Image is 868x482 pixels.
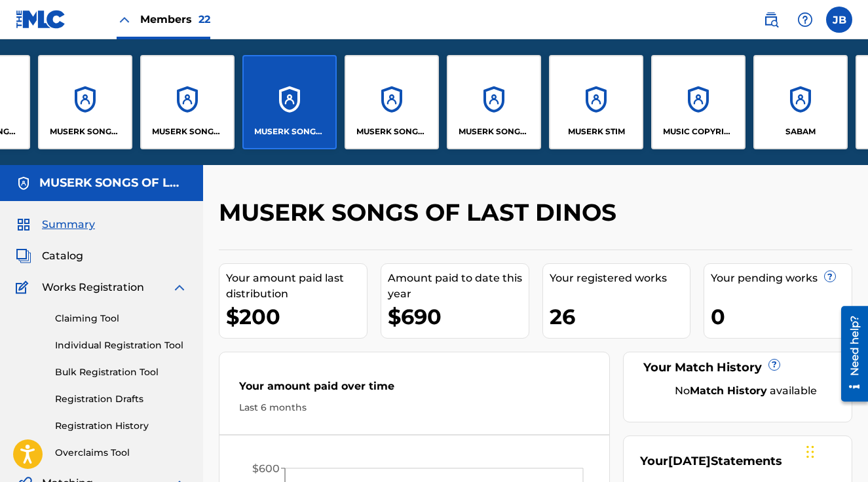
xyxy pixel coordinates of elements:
[345,55,439,149] a: AccountsMUSERK SONGS OF ONE-STOP-MUSIC
[711,270,852,286] div: Your pending works
[459,126,530,138] p: MUSERK SONGS OF PRIDE
[16,217,95,232] a: SummarySummary
[152,126,223,138] p: MUSERK SONGS OF CREABLE
[797,12,813,28] img: help
[668,454,711,468] span: [DATE]
[55,446,187,460] a: Overclaims Tool
[172,280,187,295] img: expand
[42,280,144,295] span: Works Registration
[356,126,428,138] p: MUSERK SONGS OF ONE-STOP-MUSIC
[252,462,280,475] tspan: $600
[769,360,780,370] span: ?
[16,248,31,264] img: Catalog
[388,270,529,302] div: Amount paid to date this year
[711,302,852,331] div: 0
[549,55,643,149] a: AccountsMUSERK STIM
[219,198,623,227] h2: MUSERK SONGS OF LAST DINOS
[198,13,210,26] span: 22
[656,383,835,399] div: No available
[55,392,187,406] a: Registration Drafts
[55,365,187,379] a: Bulk Registration Tool
[447,55,541,149] a: AccountsMUSERK SONGS OF PRIDE
[16,217,31,232] img: Summary
[242,55,337,149] a: AccountsMUSERK SONGS OF LAST DINOS
[550,270,690,286] div: Your registered works
[42,248,83,264] span: Catalog
[239,401,590,415] div: Last 6 months
[758,7,784,33] a: Public Search
[826,7,852,33] div: User Menu
[16,10,66,29] img: MLC Logo
[388,302,529,331] div: $690
[785,126,816,138] p: SABAM
[763,12,779,28] img: search
[55,419,187,433] a: Registration History
[802,419,868,482] iframe: Chat Widget
[831,301,868,406] iframe: Resource Center
[226,270,367,302] div: Your amount paid last distribution
[117,12,132,28] img: Close
[38,55,132,149] a: AccountsMUSERK SONGS OF COLLAB ASIA
[651,55,745,149] a: AccountsMUSIC COPYRIGHT SOCIETY OF CHINA - MCSC
[792,7,818,33] div: Help
[825,271,835,282] span: ?
[239,379,590,401] div: Your amount paid over time
[16,248,83,264] a: CatalogCatalog
[140,12,210,27] span: Members
[640,359,835,377] div: Your Match History
[42,217,95,232] span: Summary
[50,126,121,138] p: MUSERK SONGS OF COLLAB ASIA
[690,384,767,397] strong: Match History
[16,280,33,295] img: Works Registration
[568,126,625,138] p: MUSERK STIM
[254,126,326,138] p: MUSERK SONGS OF LAST DINOS
[806,432,814,472] div: Drag
[663,126,734,138] p: MUSIC COPYRIGHT SOCIETY OF CHINA - MCSC
[140,55,235,149] a: AccountsMUSERK SONGS OF CREABLE
[226,302,367,331] div: $200
[16,176,31,191] img: Accounts
[753,55,848,149] a: AccountsSABAM
[55,312,187,325] a: Claiming Tool
[55,339,187,352] a: Individual Registration Tool
[39,176,187,191] h5: MUSERK SONGS OF LAST DINOS
[550,302,690,331] div: 26
[640,453,782,470] div: Your Statements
